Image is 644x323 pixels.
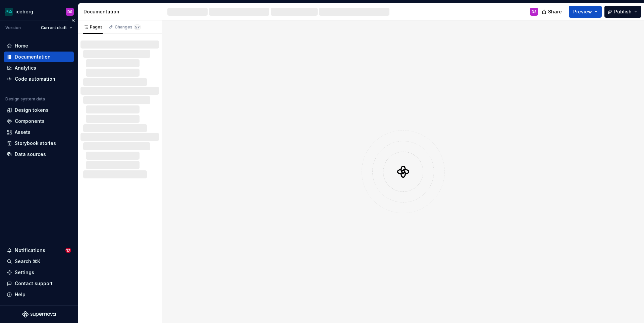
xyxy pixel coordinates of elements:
div: Search ⌘K [15,258,40,265]
div: Notifications [15,247,45,254]
a: Analytics [4,63,74,73]
div: Documentation [84,8,159,15]
div: Help [15,291,25,298]
div: Design tokens [15,107,49,113]
button: Help [4,289,74,300]
a: Data sources [4,149,74,160]
button: Current draft [38,23,75,32]
button: Search ⌘K [4,256,74,267]
div: iceberg [15,8,33,15]
svg: Supernova Logo [22,311,56,318]
a: Settings [4,267,74,278]
div: Changes [115,24,141,30]
img: 418c6d47-6da6-4103-8b13-b5999f8989a1.png [5,8,13,16]
div: Contact support [15,280,53,287]
div: Version [5,25,21,30]
span: 17 [65,248,71,253]
span: Share [548,8,562,15]
div: Documentation [15,54,51,60]
span: Current draft [41,25,67,30]
button: Publish [604,6,641,18]
button: icebergDS [1,4,76,19]
a: Storybook stories [4,138,74,149]
div: Design system data [5,96,45,102]
div: Storybook stories [15,140,56,147]
div: DS [532,9,537,14]
div: Code automation [15,76,55,82]
div: Pages [83,24,103,30]
div: Analytics [15,65,36,71]
button: Contact support [4,278,74,289]
a: Design tokens [4,105,74,115]
div: Assets [15,129,31,136]
a: Code automation [4,74,74,84]
button: Preview [569,6,602,18]
span: Preview [573,8,592,15]
span: Publish [614,8,632,15]
button: Notifications17 [4,245,74,256]
div: Home [15,43,28,49]
div: DS [67,9,72,14]
button: Share [538,6,566,18]
div: Data sources [15,151,46,158]
div: Settings [15,269,34,276]
span: 57 [134,24,141,30]
a: Home [4,41,74,51]
a: Documentation [4,52,74,62]
a: Components [4,116,74,127]
button: Collapse sidebar [68,16,78,25]
a: Assets [4,127,74,138]
div: Components [15,118,45,125]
